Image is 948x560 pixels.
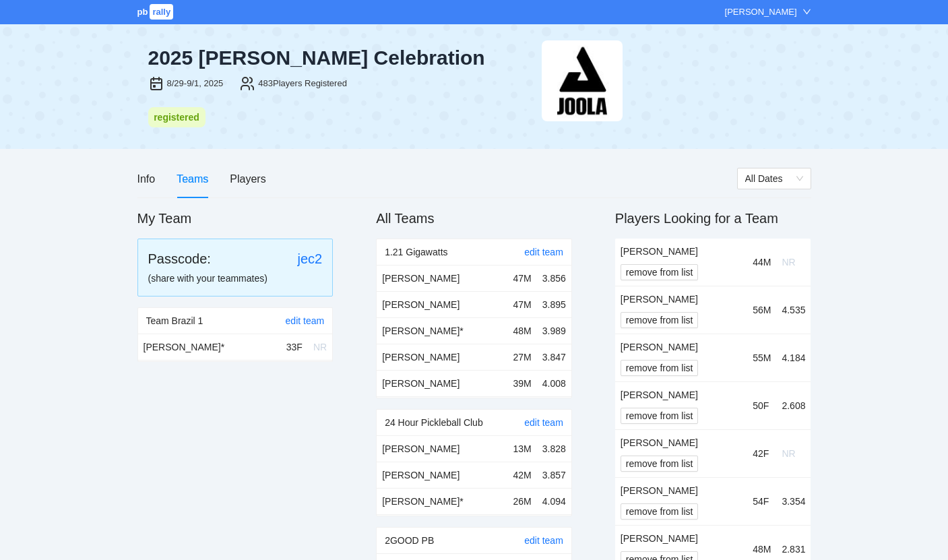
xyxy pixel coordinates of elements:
span: remove from list [626,265,693,280]
td: 54F [747,477,776,525]
span: NR [313,342,327,352]
td: 44M [747,239,776,286]
div: [PERSON_NAME] [621,340,742,354]
td: 48M [508,317,537,344]
a: edit team [524,535,563,546]
td: 26M [508,488,537,514]
td: [PERSON_NAME] * [377,488,507,514]
span: 3.989 [542,325,566,336]
td: 55M [747,334,776,381]
td: 42F [747,429,776,477]
span: rally [150,4,173,20]
span: remove from list [626,408,693,423]
td: 42M [508,462,537,488]
a: pbrally [137,7,176,17]
div: 1.21 Gigawatts [385,239,524,265]
td: 56M [747,286,776,334]
div: [PERSON_NAME] [621,387,742,402]
td: 47M [508,291,537,317]
div: 483 Players Registered [258,77,347,90]
button: remove from list [621,264,699,280]
div: registered [152,110,201,125]
button: remove from list [621,456,699,472]
td: 33F [281,334,308,361]
td: [PERSON_NAME] [377,344,507,370]
div: Passcode: [148,249,211,268]
span: 3.895 [542,299,566,310]
span: 3.847 [542,352,566,363]
td: [PERSON_NAME] [377,266,507,292]
div: (share with your teammates) [148,271,323,286]
td: [PERSON_NAME] [377,370,507,396]
td: [PERSON_NAME] [377,291,507,317]
span: 3.828 [542,443,566,454]
div: [PERSON_NAME] [621,292,742,307]
span: 3.857 [542,470,566,480]
a: edit team [524,247,563,257]
td: 13M [508,436,537,462]
span: 4.184 [782,352,805,363]
div: 8/29-9/1, 2025 [167,77,224,90]
span: 2.831 [782,544,805,555]
td: 50F [747,381,776,429]
div: 2GOOD PB [385,528,524,553]
span: remove from list [626,361,693,375]
div: 24 Hour Pickleball Club [385,410,524,435]
div: 2025 [PERSON_NAME] Celebration [148,46,531,70]
img: joola-black.png [542,40,623,121]
button: remove from list [621,312,699,328]
h2: Players Looking for a Team [615,209,811,228]
div: [PERSON_NAME] [621,483,742,498]
span: remove from list [626,313,693,328]
span: 4.535 [782,305,805,315]
td: 39M [508,370,537,396]
h2: My Team [137,209,334,228]
span: 3.354 [782,496,805,507]
span: 4.008 [542,378,566,389]
div: Info [137,170,156,187]
td: [PERSON_NAME] * [138,334,281,361]
div: [PERSON_NAME] [725,5,797,19]
button: remove from list [621,408,699,424]
a: edit team [524,417,563,428]
div: Team Brazil 1 [146,308,286,334]
div: Players [230,170,265,187]
span: remove from list [626,504,693,519]
span: All Dates [745,168,803,189]
span: 2.608 [782,400,805,411]
div: [PERSON_NAME] [621,435,742,450]
span: 4.094 [542,496,566,507]
td: [PERSON_NAME] [377,462,507,488]
span: pb [137,7,148,17]
td: [PERSON_NAME] [377,436,507,462]
h2: All Teams [376,209,572,228]
button: remove from list [621,503,699,520]
a: jec2 [297,251,322,266]
span: down [802,7,811,16]
span: 3.856 [542,273,566,284]
span: NR [782,448,795,459]
div: Teams [177,170,208,187]
button: remove from list [621,360,699,376]
span: remove from list [626,456,693,471]
div: [PERSON_NAME] [621,531,742,546]
a: edit team [286,315,325,326]
div: [PERSON_NAME] [621,244,742,259]
span: NR [782,257,795,268]
td: 27M [508,344,537,370]
td: [PERSON_NAME] * [377,317,507,344]
td: 47M [508,266,537,292]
